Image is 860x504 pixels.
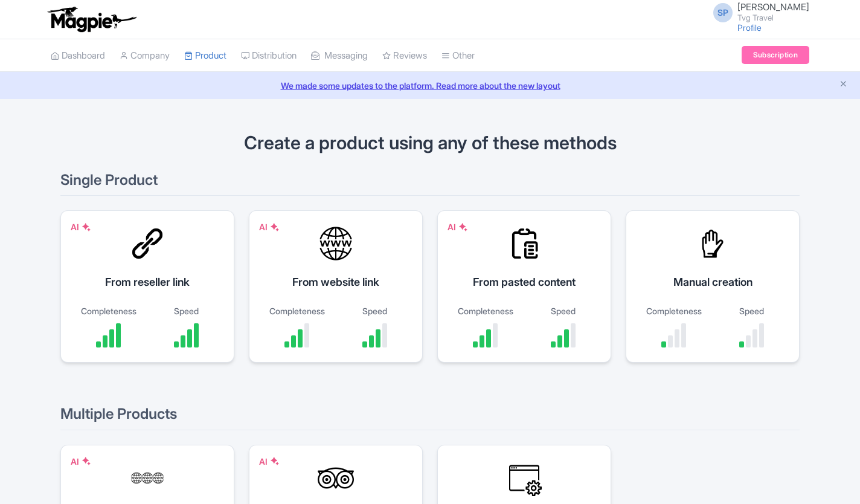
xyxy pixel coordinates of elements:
[342,305,408,317] div: Speed
[737,22,762,33] a: Profile
[448,221,468,233] div: AI
[82,222,91,232] img: AI Symbol
[452,274,596,290] div: From pasted content
[259,221,280,233] div: AI
[60,406,800,430] h2: Multiple Products
[626,210,800,377] a: Manual creation Completeness Speed
[441,39,475,73] a: Other
[641,274,785,290] div: Manual creation
[7,79,853,92] a: We made some updates to the platform. Read more about the new layout
[184,39,226,73] a: Product
[382,39,427,73] a: Reviews
[71,455,91,468] div: AI
[270,222,280,232] img: AI Symbol
[737,1,809,13] span: [PERSON_NAME]
[719,305,785,317] div: Speed
[264,274,408,290] div: From website link
[641,305,707,317] div: Completeness
[737,14,809,22] small: Tvg Travel
[120,39,170,73] a: Company
[153,305,219,317] div: Speed
[75,274,219,290] div: From reseller link
[60,133,800,153] h1: Create a product using any of these methods
[839,78,848,92] button: Close announcement
[311,39,368,73] a: Messaging
[51,39,105,73] a: Dashboard
[82,456,91,466] img: AI Symbol
[71,221,91,233] div: AI
[60,172,800,196] h2: Single Product
[742,46,809,64] a: Subscription
[458,222,468,232] img: AI Symbol
[75,305,141,317] div: Completeness
[45,6,138,33] img: logo-ab69f6fb50320c5b225c76a69d11143b.png
[264,305,330,317] div: Completeness
[530,305,596,317] div: Speed
[241,39,297,73] a: Distribution
[270,456,280,466] img: AI Symbol
[713,3,733,22] span: SP
[452,305,518,317] div: Completeness
[706,2,809,22] a: SP [PERSON_NAME] Tvg Travel
[259,455,280,468] div: AI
